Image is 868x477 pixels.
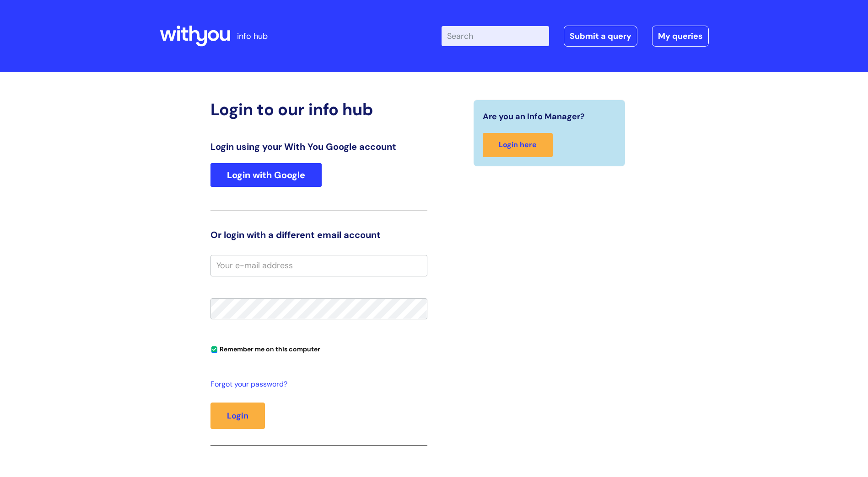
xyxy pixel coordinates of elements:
a: Login with Google [210,163,322,187]
a: Submit a query [564,26,637,47]
input: Search [442,26,549,46]
button: Login [210,403,265,429]
h3: Login using your With You Google account [210,141,427,152]
a: Login here [483,133,553,157]
a: My queries [652,26,709,47]
div: You can uncheck this option if you're logging in from a shared device [210,341,427,356]
span: Are you an Info Manager? [483,109,585,124]
input: Your e-mail address [210,255,427,276]
h2: Login to our info hub [210,100,427,119]
input: Remember me on this computer [211,347,217,353]
h3: Or login with a different email account [210,229,427,240]
label: Remember me on this computer [210,343,320,353]
a: Forgot your password? [210,378,423,391]
p: info hub [237,29,268,43]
